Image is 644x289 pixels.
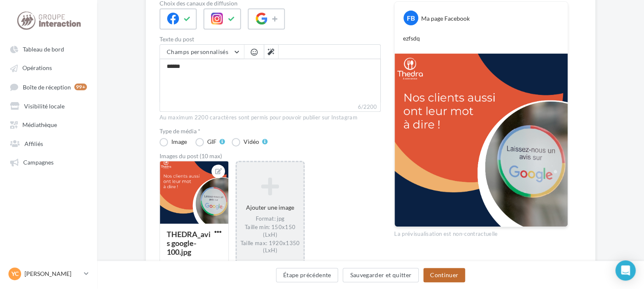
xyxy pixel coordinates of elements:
div: Open Intercom Messenger [615,260,636,281]
div: THEDRA_avis google-100.jpg [167,230,211,257]
label: Choix des canaux de diffusion [160,0,381,6]
span: Champs personnalisés [167,48,228,55]
span: Visibilité locale [24,102,65,109]
span: Affiliés [24,140,43,147]
div: GIF [207,139,216,145]
span: Boîte de réception [23,83,71,90]
span: Tableau de bord [23,46,64,53]
button: Champs personnalisés [160,45,244,59]
span: Opérations [22,65,52,72]
button: Étape précédente [276,268,338,282]
p: [PERSON_NAME] [24,270,81,278]
a: Campagnes [5,154,92,169]
a: Médiathèque [5,116,92,132]
a: YC [PERSON_NAME] [7,266,90,282]
label: Texte du post [160,36,381,42]
div: La prévisualisation est non-contractuelle [394,227,568,238]
div: Images du post (10 max) [160,153,381,159]
a: Opérations [5,60,92,75]
span: YC [11,270,19,278]
a: Tableau de bord [5,41,92,57]
div: Ma page Facebook [421,14,470,23]
div: 99+ [74,84,87,90]
label: Type de média * [160,128,381,134]
p: ezfsdq [403,34,559,43]
div: Au maximum 2200 caractères sont permis pour pouvoir publier sur Instagram [160,114,381,122]
button: Sauvegarder et quitter [343,268,419,282]
div: FB [403,11,418,25]
button: Continuer [423,268,465,282]
label: 6/2200 [160,103,381,112]
span: Médiathèque [22,121,57,128]
a: Boîte de réception 99+ [5,79,92,95]
a: Visibilité locale [5,98,92,113]
a: Affiliés [5,135,92,151]
div: Image [171,139,187,145]
span: Campagnes [23,159,54,166]
div: Vidéo [244,139,259,145]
